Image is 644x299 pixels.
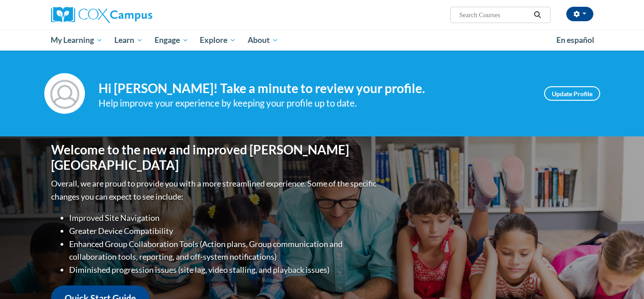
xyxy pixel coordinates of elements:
p: Overall, we are proud to provide you with a more streamlined experience. Some of the specific cha... [51,177,379,203]
h1: Welcome to the new and improved [PERSON_NAME][GEOGRAPHIC_DATA] [51,142,379,173]
img: Cox Campus [51,7,152,23]
a: My Learning [45,30,109,51]
span: Learn [114,35,143,46]
a: Update Profile [544,86,600,101]
iframe: Button to launch messaging window [608,263,637,292]
li: Enhanced Group Collaboration Tools (Action plans, Group communication and collaboration tools, re... [69,238,379,264]
a: En español [550,31,600,50]
a: Engage [149,30,194,51]
h4: Hi [PERSON_NAME]! Take a minute to review your profile. [99,81,531,96]
button: Account Settings [566,7,593,21]
div: Help improve your experience by keeping your profile up to date. [99,96,531,111]
img: Profile Image [44,73,85,114]
span: Engage [155,35,188,46]
li: Diminished progression issues (site lag, video stalling, and playback issues) [69,263,379,276]
a: About [242,30,284,51]
span: En español [556,35,594,45]
button: Search [531,9,544,20]
span: My Learning [51,35,103,46]
a: Cox Campus [51,7,223,23]
span: About [248,35,278,46]
span: Explore [200,35,236,46]
div: Main menu [38,30,607,51]
li: Greater Device Compatibility [69,224,379,238]
a: Learn [108,30,149,51]
input: Search Courses [458,9,531,20]
li: Improved Site Navigation [69,211,379,224]
a: Explore [194,30,242,51]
